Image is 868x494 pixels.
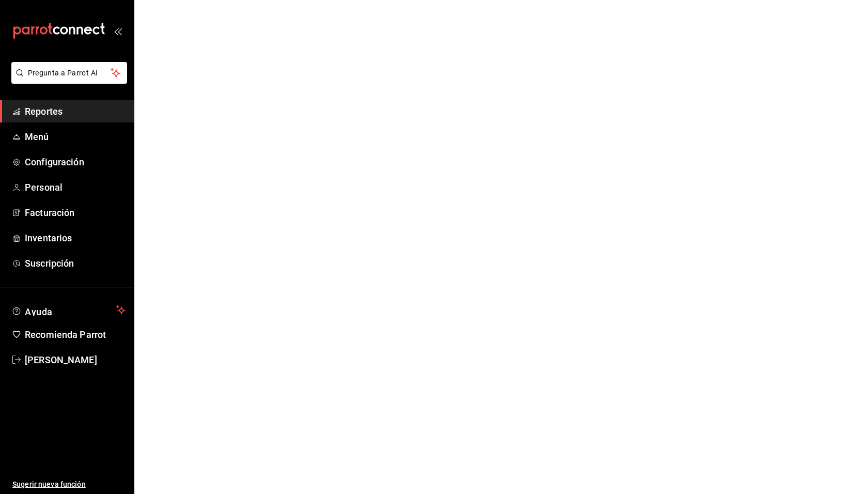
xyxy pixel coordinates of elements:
[11,62,127,84] button: Pregunta a Parrot AI
[25,155,126,169] span: Configuración
[25,180,126,194] span: Personal
[28,68,111,79] span: Pregunta a Parrot AI
[25,231,126,245] span: Inventarios
[25,104,126,118] span: Reportes
[25,206,126,220] span: Facturación
[25,256,126,270] span: Suscripción
[114,27,122,35] button: open_drawer_menu
[7,75,127,86] a: Pregunta a Parrot AI
[25,130,126,144] span: Menú
[25,353,126,367] span: [PERSON_NAME]
[12,479,126,490] span: Sugerir nueva función
[25,304,112,316] span: Ayuda
[25,328,126,342] span: Recomienda Parrot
